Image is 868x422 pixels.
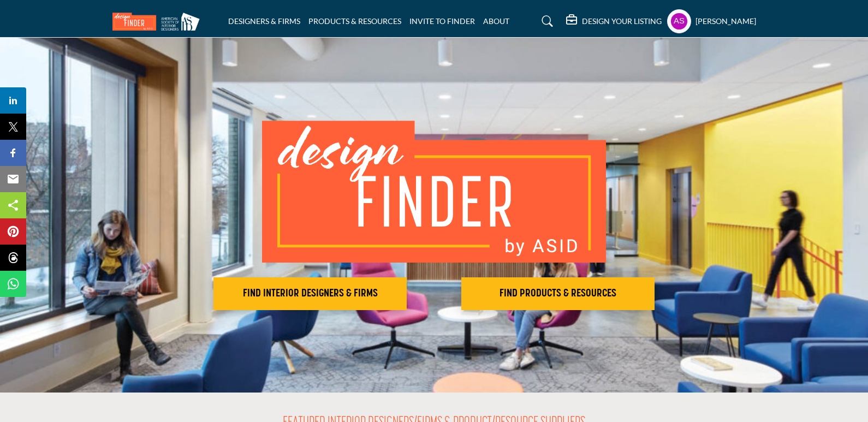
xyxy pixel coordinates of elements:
[531,13,560,30] a: Search
[409,16,475,26] a: INVITE TO FINDER
[483,16,509,26] a: ABOUT
[695,16,756,27] h5: [PERSON_NAME]
[308,16,401,26] a: PRODUCTS & RESOURCES
[228,16,300,26] a: DESIGNERS & FIRMS
[262,121,606,263] img: image
[213,277,407,310] button: FIND INTERIOR DESIGNERS & FIRMS
[461,277,655,310] button: FIND PRODUCTS & RESOURCES
[566,15,662,28] div: DESIGN YOUR LISTING
[667,9,691,33] button: Show hide supplier dropdown
[112,13,205,31] img: Site Logo
[217,287,403,300] h2: FIND INTERIOR DESIGNERS & FIRMS
[582,16,662,26] h5: DESIGN YOUR LISTING
[465,287,651,300] h2: FIND PRODUCTS & RESOURCES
